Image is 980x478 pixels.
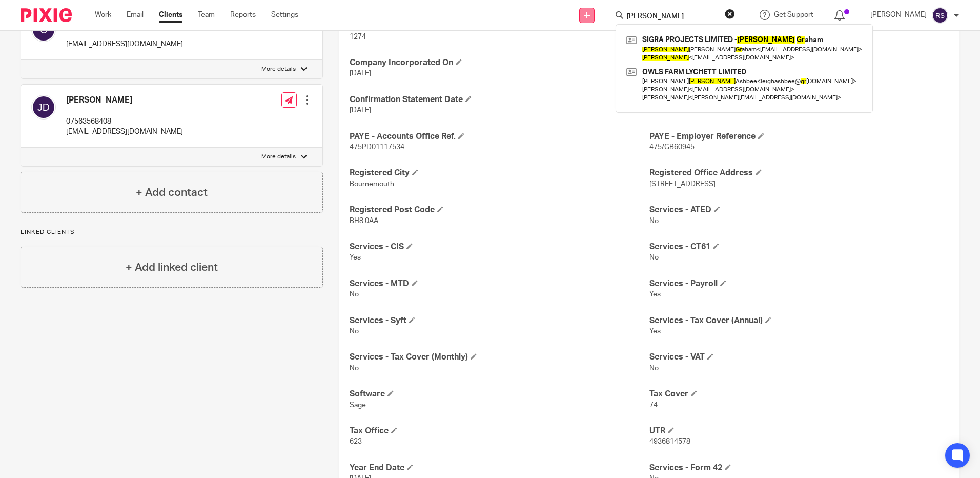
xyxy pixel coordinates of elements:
h4: Services - Tax Cover (Annual) [649,315,949,326]
span: 475/GB60945 [649,144,695,151]
p: 07563568408 [66,116,183,127]
h4: Services - CT61 [649,242,949,252]
h4: + Add linked client [126,260,218,275]
input: Search [626,12,718,22]
h4: + Add contact [136,185,208,201]
span: 623 [350,438,362,445]
span: BH8 0AA [350,217,378,225]
span: Bournemouth [350,181,394,188]
h4: Tax Cover [649,389,949,400]
a: Reports [230,10,256,20]
p: [EMAIL_ADDRESS][DOMAIN_NAME] [66,127,183,137]
h4: UTR [649,426,949,436]
img: svg%3E [31,95,56,120]
a: Work [95,10,111,20]
span: No [649,217,659,225]
a: Settings [271,10,298,20]
span: Get Support [774,11,813,18]
span: Sage [350,402,366,409]
h4: Services - ATED [649,205,949,215]
button: Clear [725,9,735,19]
span: No [649,365,659,372]
a: Team [198,10,215,20]
h4: Services - Syft [350,315,649,326]
img: svg%3E [932,7,948,24]
h4: Services - Form 42 [649,463,949,473]
h4: Confirmation Statement Date [350,94,649,105]
span: No [649,254,659,261]
span: No [350,291,359,298]
img: Pixie [21,8,72,22]
span: Yes [649,328,661,335]
span: 475PD01117534 [350,144,404,151]
p: Linked clients [21,228,323,236]
h4: Year End Date [350,463,649,473]
h4: Services - MTD [350,278,649,289]
h4: Software [350,389,649,400]
h4: [PERSON_NAME] [66,95,183,106]
span: Yes [350,254,361,261]
span: No [350,365,359,372]
a: Clients [159,10,182,20]
span: No [350,328,359,335]
span: [STREET_ADDRESS] [649,181,716,188]
p: [PERSON_NAME] [870,10,927,20]
h4: PAYE - Employer Reference [649,131,949,142]
h4: PAYE - Accounts Office Ref. [350,131,649,142]
span: 74 [649,402,658,409]
h4: Services - Tax Cover (Monthly) [350,352,649,363]
h4: Registered City [350,168,649,178]
span: [DATE] [350,70,371,77]
h4: Tax Office [350,426,649,436]
h4: Registered Post Code [350,205,649,215]
span: [DATE] [350,107,371,114]
p: [EMAIL_ADDRESS][DOMAIN_NAME] [66,39,183,49]
h4: Services - CIS [350,242,649,252]
a: Email [127,10,144,20]
p: More details [261,65,296,73]
p: More details [261,153,296,161]
span: 4936814578 [649,438,690,445]
span: 1274 [350,33,366,41]
span: Yes [649,291,661,298]
h4: Services - VAT [649,352,949,363]
h4: Registered Office Address [649,168,949,178]
h4: Company Incorporated On [350,57,649,68]
h4: Services - Payroll [649,278,949,289]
